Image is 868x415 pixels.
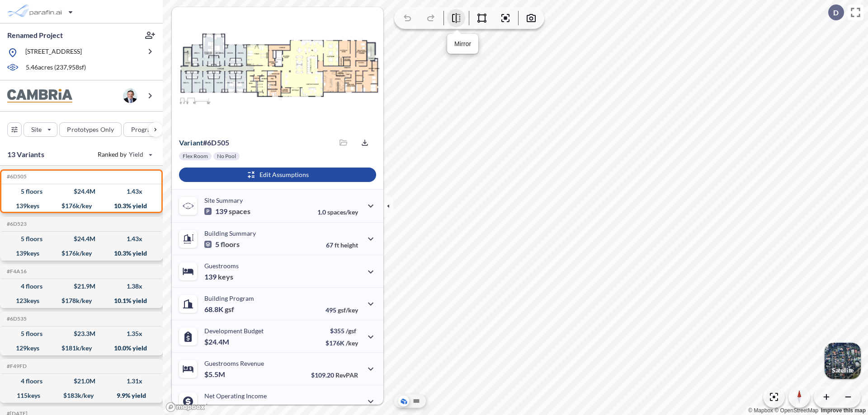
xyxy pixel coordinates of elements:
p: 1.0 [317,208,358,216]
p: 68.8K [204,305,234,314]
span: Yield [129,150,144,159]
h5: Click to copy the code [5,268,27,275]
h5: Click to copy the code [5,363,27,369]
h5: Click to copy the code [5,221,27,227]
span: spaces [229,207,250,216]
button: Prototypes Only [59,122,122,137]
img: Switcher Image [825,343,861,379]
a: Improve this map [821,407,866,414]
button: Ranked by Yield [90,147,158,162]
button: Program [123,122,172,137]
span: floors [221,240,240,249]
p: 139 [204,272,233,281]
p: $109.20 [311,371,358,379]
span: /key [346,339,358,347]
p: Flex Room [183,153,208,160]
p: $355 [325,327,358,335]
h5: Click to copy the code [5,316,27,322]
p: 67 [326,241,358,249]
span: height [340,241,358,249]
p: $24.4M [204,337,231,346]
p: Program [131,125,156,134]
p: Mirror [454,39,471,49]
p: Building Program [204,294,254,302]
a: Mapbox homepage [165,402,205,412]
span: Variant [179,138,203,147]
span: margin [338,404,358,411]
span: keys [218,272,233,281]
p: Edit Assumptions [259,170,309,179]
p: $2.5M [204,402,226,411]
button: Aerial View [398,396,409,406]
span: gsf [225,305,234,314]
p: Net Operating Income [204,392,267,400]
span: RevPAR [335,371,358,379]
span: spaces/key [327,208,358,216]
p: Site [31,125,42,134]
button: Edit Assumptions [179,168,376,182]
p: Guestrooms Revenue [204,359,264,367]
a: OpenStreetMap [774,407,818,414]
button: Site [24,122,57,137]
p: Guestrooms [204,262,239,270]
p: 13 Variants [7,149,44,160]
p: Building Summary [204,229,256,237]
span: gsf/key [338,306,358,314]
p: 5 [204,240,240,249]
p: Site Summary [204,196,243,204]
p: $176K [325,339,358,347]
a: Mapbox [748,407,773,414]
p: D [833,9,839,17]
p: # 6d505 [179,138,229,147]
p: Satellite [832,367,854,374]
p: Development Budget [204,327,264,335]
p: 495 [325,306,358,314]
span: ft [335,241,339,249]
p: 5.46 acres ( 237,958 sf) [26,63,86,73]
img: user logo [123,89,137,103]
h5: Click to copy the code [5,173,27,180]
p: $5.5M [204,370,226,379]
button: Switcher ImageSatellite [825,343,861,379]
img: BrandImage [7,89,72,103]
p: Prototypes Only [67,125,114,134]
p: 139 [204,207,250,216]
p: No Pool [217,153,236,160]
span: /gsf [346,327,356,335]
button: Site Plan [411,396,422,406]
p: 45.0% [320,404,358,411]
p: Renamed Project [7,30,63,40]
p: [STREET_ADDRESS] [25,47,82,58]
